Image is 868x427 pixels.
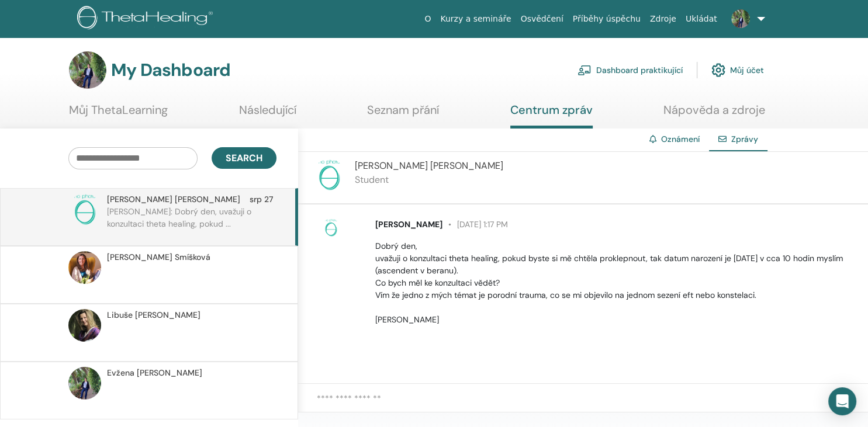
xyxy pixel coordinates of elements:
a: Kurzy a semináře [435,8,516,30]
p: [PERSON_NAME]: Dobrý den, uvažuji o konzultaci theta healing, pokud ... [107,206,276,241]
h3: My Dashboard [111,60,230,81]
span: [PERSON_NAME] Smíšková [107,251,210,263]
img: default.jpg [68,367,101,400]
a: Následující [239,103,296,126]
img: default.jpg [731,9,750,28]
a: Ukládat [681,8,722,30]
a: Osvědčení [516,8,568,30]
span: [PERSON_NAME] [PERSON_NAME] [107,193,240,206]
span: Search [226,152,262,164]
img: logo.png [77,6,217,32]
p: Dobrý den, uvažuji o konzultaci theta healing, pokud byste si mě chtěla proklepnout, tak datum na... [375,240,855,326]
span: Evžena [PERSON_NAME] [107,367,202,379]
img: chalkboard-teacher.svg [577,65,592,75]
img: no-photo.png [313,159,345,192]
span: [PERSON_NAME] [PERSON_NAME] [355,159,503,172]
a: Centrum zpráv [510,103,593,129]
img: no-photo.png [321,218,340,237]
span: Zprávy [731,134,758,144]
span: srp 27 [250,193,273,206]
img: default.jpg [69,51,106,89]
a: O [420,8,435,30]
img: default.jpg [68,251,101,284]
span: Libuše [PERSON_NAME] [107,309,200,321]
span: [DATE] 1:17 PM [442,219,508,230]
img: cog.svg [711,60,725,80]
a: Oznámení [661,134,700,144]
button: Search [212,147,276,169]
a: Nápověda a zdroje [663,103,765,126]
a: Dashboard praktikující [577,57,683,83]
span: [PERSON_NAME] [375,219,442,230]
p: Student [355,173,503,187]
a: Můj ThetaLearning [69,103,168,126]
a: Zdroje [645,8,681,30]
a: Seznam přání [367,103,439,126]
div: Open Intercom Messenger [828,387,856,415]
img: no-photo.png [68,193,101,226]
a: Můj účet [711,57,764,83]
a: Příběhy úspěchu [568,8,645,30]
img: default.jpg [68,309,101,342]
